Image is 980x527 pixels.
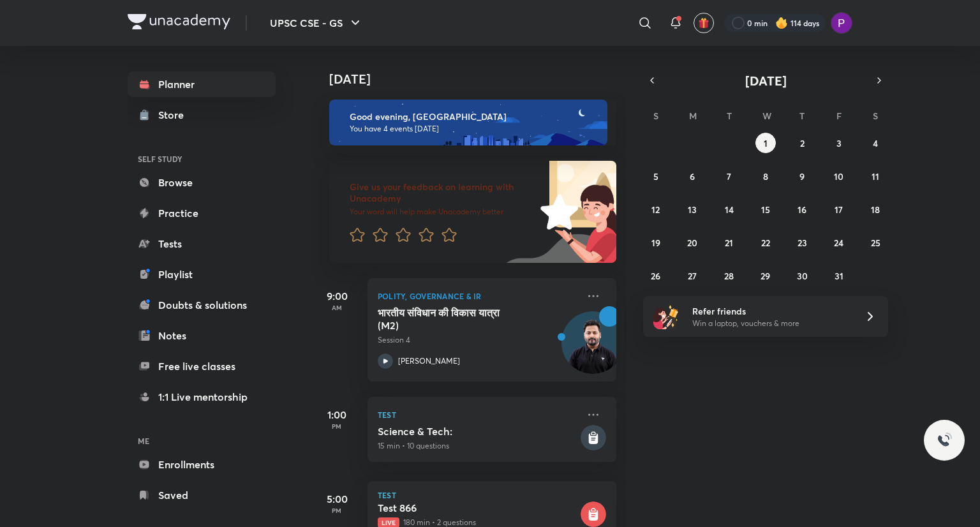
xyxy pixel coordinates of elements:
[725,237,733,249] abbr: October 21, 2025
[311,507,362,514] p: PM
[755,166,776,186] button: October 8, 2025
[692,304,849,318] h6: Refer friends
[834,170,843,182] abbr: October 10, 2025
[829,133,849,153] button: October 3, 2025
[829,199,849,219] button: October 17, 2025
[378,425,578,438] h5: Science & Tech:
[128,14,230,29] img: Company Logo
[792,133,812,153] button: October 2, 2025
[311,422,362,430] p: PM
[378,501,578,514] h5: Test 866
[834,237,843,249] abbr: October 24, 2025
[724,270,734,282] abbr: October 28, 2025
[128,482,276,508] a: Saved
[651,270,660,282] abbr: October 26, 2025
[350,111,596,122] h6: Good evening, [GEOGRAPHIC_DATA]
[651,204,660,216] abbr: October 12, 2025
[865,199,886,219] button: October 18, 2025
[829,166,849,186] button: October 10, 2025
[661,71,870,89] button: [DATE]
[128,170,276,195] a: Browse
[865,166,886,186] button: October 11, 2025
[128,323,276,348] a: Notes
[311,491,362,507] h5: 5:00
[865,133,886,153] button: October 4, 2025
[128,14,230,33] a: Company Logo
[755,199,776,219] button: October 15, 2025
[719,199,739,219] button: October 14, 2025
[311,288,362,304] h5: 9:00
[688,204,697,216] abbr: October 13, 2025
[829,265,849,286] button: October 31, 2025
[128,102,276,128] a: Store
[761,204,770,216] abbr: October 15, 2025
[653,304,679,329] img: referral
[562,318,623,380] img: Avatar
[646,199,666,219] button: October 12, 2025
[128,148,276,170] h6: SELF STUDY
[329,71,629,87] h4: [DATE]
[798,204,806,216] abbr: October 16, 2025
[688,270,697,282] abbr: October 27, 2025
[398,355,460,367] p: [PERSON_NAME]
[128,353,276,379] a: Free live classes
[831,12,852,34] img: Preeti Pandey
[761,237,770,249] abbr: October 22, 2025
[775,17,788,29] img: streak
[128,200,276,226] a: Practice
[128,292,276,318] a: Doubts & solutions
[682,199,702,219] button: October 13, 2025
[687,237,697,249] abbr: October 20, 2025
[798,237,807,249] abbr: October 23, 2025
[792,232,812,253] button: October 23, 2025
[835,204,843,216] abbr: October 17, 2025
[646,166,666,186] button: October 5, 2025
[727,170,731,182] abbr: October 7, 2025
[262,10,371,36] button: UPSC CSE - GS
[719,166,739,186] button: October 7, 2025
[378,440,578,452] p: 15 min • 10 questions
[725,204,734,216] abbr: October 14, 2025
[311,407,362,422] h5: 1:00
[865,232,886,253] button: October 25, 2025
[792,166,812,186] button: October 9, 2025
[719,265,739,286] button: October 28, 2025
[762,110,771,122] abbr: Wednesday
[799,110,805,122] abbr: Thursday
[497,161,616,263] img: feedback_image
[653,110,658,122] abbr: Sunday
[651,237,660,249] abbr: October 19, 2025
[128,231,276,256] a: Tests
[378,306,537,332] h5: भारतीय संविधान की विकास यात्रा (M2)
[836,137,842,149] abbr: October 3, 2025
[682,232,702,253] button: October 20, 2025
[690,170,695,182] abbr: October 6, 2025
[692,318,849,329] p: Win a laptop, vouchers & more
[727,110,732,122] abbr: Tuesday
[682,166,702,186] button: October 6, 2025
[128,452,276,477] a: Enrollments
[350,124,596,134] p: You have 4 events [DATE]
[646,265,666,286] button: October 26, 2025
[689,110,697,122] abbr: Monday
[719,232,739,253] button: October 21, 2025
[745,72,787,89] span: [DATE]
[799,170,805,182] abbr: October 9, 2025
[871,204,880,216] abbr: October 18, 2025
[128,71,276,97] a: Planner
[755,232,776,253] button: October 22, 2025
[378,491,606,499] p: Test
[158,107,191,122] div: Store
[829,232,849,253] button: October 24, 2025
[128,430,276,452] h6: ME
[378,407,578,422] p: Test
[646,232,666,253] button: October 19, 2025
[128,262,276,287] a: Playlist
[311,304,362,311] p: AM
[378,334,578,346] p: Session 4
[797,270,808,282] abbr: October 30, 2025
[682,265,702,286] button: October 27, 2025
[836,110,842,122] abbr: Friday
[937,433,952,448] img: ttu
[764,137,768,149] abbr: October 1, 2025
